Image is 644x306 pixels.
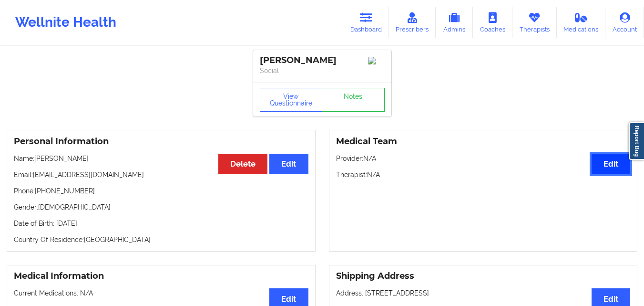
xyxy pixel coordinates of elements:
h3: Personal Information [14,136,308,147]
h3: Shipping Address [336,271,631,282]
a: Prescribers [389,7,436,38]
img: Image%2Fplaceholer-image.png [368,57,385,64]
p: Address: [STREET_ADDRESS] [336,288,631,298]
button: View Questionnaire [260,88,323,112]
p: Current Medications: N/A [14,288,308,298]
a: Admins [436,7,473,38]
h3: Medical Team [336,136,631,147]
p: Gender: [DEMOGRAPHIC_DATA] [14,202,308,212]
a: Therapists [512,7,557,38]
a: Coaches [473,7,512,38]
button: Delete [218,154,267,174]
div: [PERSON_NAME] [260,55,385,66]
h3: Medical Information [14,271,308,282]
p: Date of Birth: [DATE] [14,219,308,228]
a: Dashboard [343,7,389,38]
p: Social [260,66,385,75]
p: Phone: [PHONE_NUMBER] [14,186,308,196]
a: Report Bug [629,122,644,160]
p: Country Of Residence: [GEOGRAPHIC_DATA] [14,235,308,244]
a: Medications [557,7,606,38]
button: Edit [269,154,308,174]
button: Edit [592,154,630,174]
p: Therapist: N/A [336,170,631,179]
p: Name: [PERSON_NAME] [14,154,308,163]
p: Email: [EMAIL_ADDRESS][DOMAIN_NAME] [14,170,308,179]
p: Provider: N/A [336,154,631,163]
a: Notes [322,88,385,112]
a: Account [605,7,644,38]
